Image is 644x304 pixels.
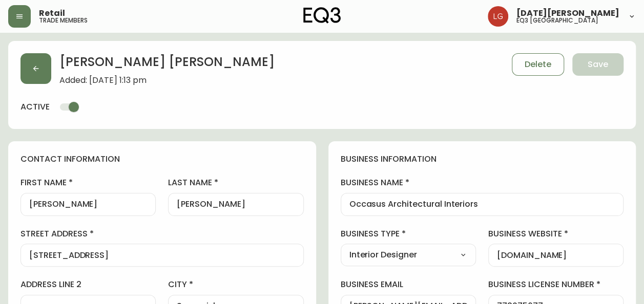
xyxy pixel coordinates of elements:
[488,228,624,240] label: business website
[516,17,598,24] h5: eq3 [GEOGRAPHIC_DATA]
[341,154,624,165] h4: business information
[20,228,304,240] label: street address
[516,9,619,17] span: [DATE][PERSON_NAME]
[512,53,564,76] button: Delete
[341,279,476,290] label: business email
[303,7,341,24] img: logo
[168,279,303,290] label: city
[525,59,551,70] span: Delete
[488,279,624,290] label: business license number
[168,177,303,188] label: last name
[39,9,65,17] span: Retail
[20,101,50,113] h4: active
[59,76,275,85] span: Added: [DATE] 1:13 pm
[20,279,156,290] label: address line 2
[20,177,156,188] label: first name
[39,17,88,24] h5: trade members
[59,53,275,76] h2: [PERSON_NAME] [PERSON_NAME]
[341,177,624,188] label: business name
[341,228,476,240] label: business type
[488,6,508,27] img: 2638f148bab13be18035375ceda1d187
[497,250,615,260] input: https://www.designshop.com
[20,154,304,165] h4: contact information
